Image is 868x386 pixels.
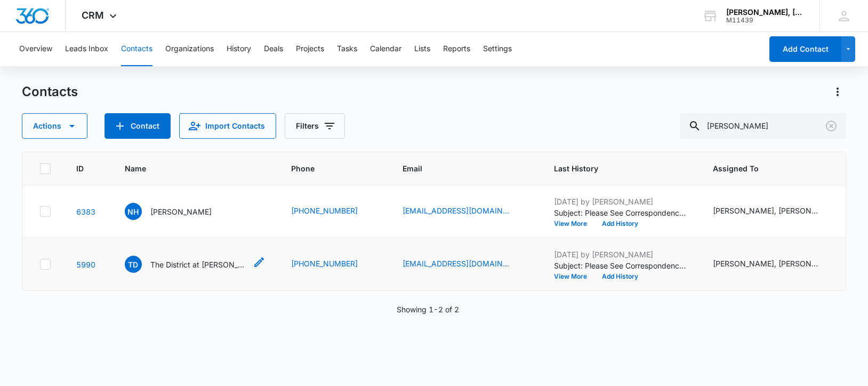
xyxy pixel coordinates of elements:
span: ID [76,163,84,174]
p: Subject: Please See Correspondence from [PERSON_NAME] | [PERSON_NAME], [PERSON_NAME] & [PERSON_NA... [554,260,687,271]
p: Showing 1-2 of 2 [397,304,459,315]
p: [DATE] by [PERSON_NAME] [554,196,687,207]
span: TD [125,256,142,273]
div: [PERSON_NAME], [PERSON_NAME] [713,205,819,216]
button: Filters [285,113,345,139]
button: Add Contact [105,113,171,139]
div: Email - mgrdistricthp@brooksideproperties.com - Select to Edit Field [403,258,528,271]
button: Add History [594,273,646,280]
button: Deals [264,32,283,66]
button: Projects [296,32,324,66]
button: Overview [19,32,52,66]
div: Phone - 423-466-6837 - Select to Edit Field [291,205,377,218]
div: Email - nhobson80@yahoo.com - Select to Edit Field [403,205,528,218]
button: Clear [823,117,840,135]
a: [EMAIL_ADDRESS][DOMAIN_NAME] [403,258,509,269]
input: Search Contacts [680,113,846,139]
div: Phone - (423) 894-9444 - Select to Edit Field [291,258,377,271]
p: The District at [PERSON_NAME][GEOGRAPHIC_DATA] [150,259,246,270]
div: Name - Nicholas Hobson - Select to Edit Field [125,203,231,220]
button: Actions [22,113,87,139]
span: Assigned To [713,163,823,174]
a: Navigate to contact details page for The District at Hamilton Place Apartments [76,260,95,269]
div: Assigned To - Barry Abbott, Bill Colvin, Sabrina Currey - Select to Edit Field [713,258,839,271]
button: Settings [483,32,512,66]
span: Email [403,163,513,174]
span: Last History [554,163,672,174]
button: Add Contact [769,36,841,62]
button: View More [554,220,594,227]
div: Assigned To - Barry Abbott, Daniel White - Select to Edit Field [713,205,839,218]
button: View More [554,273,594,280]
span: CRM [82,10,104,21]
button: Add History [594,220,646,227]
button: Leads Inbox [65,32,108,66]
button: Organizations [165,32,214,66]
button: Import Contacts [179,113,276,139]
a: [EMAIL_ADDRESS][DOMAIN_NAME] [403,205,509,216]
h1: Contacts [22,84,78,100]
div: account id [726,17,804,24]
button: History [227,32,251,66]
button: Contacts [121,32,152,66]
button: Calendar [370,32,401,66]
button: Reports [443,32,470,66]
button: Tasks [337,32,357,66]
a: Navigate to contact details page for Nicholas Hobson [76,207,95,216]
p: Subject: Please See Correspondence from [PERSON_NAME] | [PERSON_NAME], [PERSON_NAME] & [PERSON_NA... [554,207,687,218]
button: Lists [414,32,430,66]
div: Name - The District at Hamilton Place Apartments - Select to Edit Field [125,256,266,273]
div: account name [726,8,804,17]
span: Phone [291,163,361,174]
div: [PERSON_NAME], [PERSON_NAME], [PERSON_NAME] [713,258,819,269]
a: [PHONE_NUMBER] [291,258,358,269]
p: [PERSON_NAME] [150,206,212,217]
a: [PHONE_NUMBER] [291,205,358,216]
p: [DATE] by [PERSON_NAME] [554,249,687,260]
span: NH [125,203,142,220]
span: Name [125,163,250,174]
button: Actions [829,83,846,100]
